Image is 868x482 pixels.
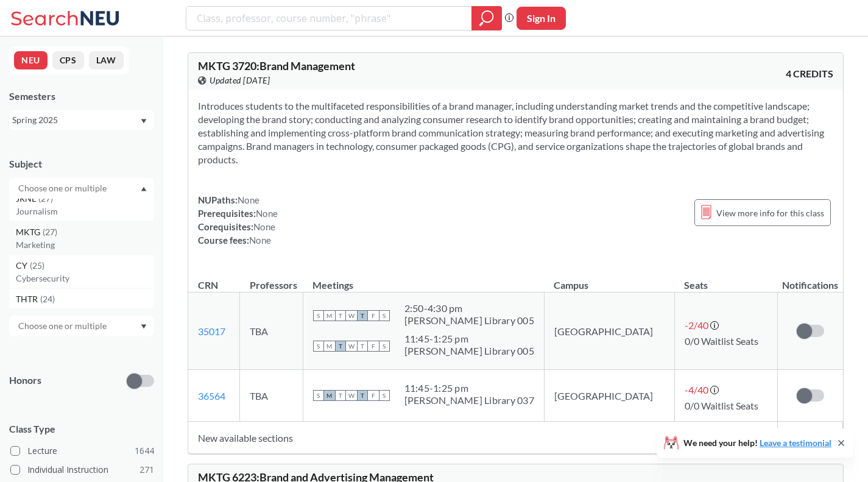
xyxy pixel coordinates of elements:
[357,390,368,401] span: T
[16,239,153,251] p: Marketing
[16,272,153,285] p: Cybersecurity
[256,208,278,219] span: None
[196,8,463,29] input: Class, professor, course number, "phrase"
[335,310,346,321] span: T
[141,119,147,124] svg: Dropdown arrow
[479,10,494,27] svg: magnifying glass
[249,235,271,246] span: None
[368,390,379,401] span: F
[324,341,335,352] span: M
[357,341,368,352] span: T
[777,266,842,292] th: Notifications
[10,443,154,459] label: Lecture
[379,390,390,401] span: S
[368,310,379,321] span: F
[786,67,833,80] span: 4 CREDITS
[404,382,534,394] div: 11:45 - 1:25 pm
[303,266,544,292] th: Meetings
[240,370,303,422] td: TBA
[16,205,153,218] p: Journalism
[544,266,674,292] th: Campus
[198,193,278,247] div: NUPaths: Prerequisites: Corequisites: Course fees:
[30,260,44,271] span: ( 25 )
[12,181,115,196] input: Choose one or multiple
[139,463,154,477] span: 271
[404,333,534,345] div: 11:45 - 1:25 pm
[16,292,40,306] span: THTR
[404,394,534,406] div: [PERSON_NAME] Library 037
[10,462,154,478] label: Individual Instruction
[240,292,303,370] td: TBA
[357,310,368,321] span: T
[404,345,534,357] div: [PERSON_NAME] Library 005
[760,438,831,448] a: Leave a testimonial
[198,278,218,292] div: CRN
[9,157,154,171] div: Subject
[9,422,154,436] span: Class Type
[404,302,534,314] div: 2:50 - 4:30 pm
[9,110,154,130] div: Spring 2025Dropdown arrow
[324,390,335,401] span: M
[471,6,502,30] div: magnifying glass
[198,390,225,402] a: 36564
[238,194,259,205] span: None
[379,341,390,352] span: S
[335,341,346,352] span: T
[346,341,357,352] span: W
[544,292,674,370] td: [GEOGRAPHIC_DATA]
[135,444,154,458] span: 1644
[9,178,154,199] div: Dropdown arrowPTPhysical TherapySOCL(34)SociologyENGL(32)EnglishARCH(31)ArchitectureEEMB(30)Ecolo...
[14,51,48,69] button: NEU
[188,422,777,454] td: New available sections
[379,310,390,321] span: S
[16,225,43,239] span: MKTG
[16,259,30,272] span: CY
[141,186,147,191] svg: Dropdown arrow
[313,310,324,321] span: S
[674,266,777,292] th: Seats
[685,335,758,347] span: 0/0 Waitlist Seats
[335,390,346,401] span: T
[544,370,674,422] td: [GEOGRAPHIC_DATA]
[404,314,534,327] div: [PERSON_NAME] Library 005
[9,90,154,103] div: Semesters
[89,51,124,69] button: LAW
[210,74,270,87] span: Updated [DATE]
[198,59,355,73] span: MKTG 3720 : Brand Management
[12,113,139,127] div: Spring 2025
[43,227,57,237] span: ( 27 )
[9,316,154,336] div: Dropdown arrow
[40,294,55,304] span: ( 24 )
[685,400,758,411] span: 0/0 Waitlist Seats
[346,310,357,321] span: W
[368,341,379,352] span: F
[324,310,335,321] span: M
[9,374,41,388] p: Honors
[346,390,357,401] span: W
[517,7,566,30] button: Sign In
[141,324,147,329] svg: Dropdown arrow
[313,390,324,401] span: S
[198,325,225,337] a: 35017
[685,319,708,331] span: -2 / 40
[16,306,153,318] p: Theatre
[313,341,324,352] span: S
[685,384,708,395] span: -4 / 40
[16,192,38,205] span: JRNL
[38,193,53,204] span: ( 27 )
[52,51,84,69] button: CPS
[240,266,303,292] th: Professors
[716,205,824,221] span: View more info for this class
[12,319,115,333] input: Choose one or multiple
[198,99,833,166] section: Introduces students to the multifaceted responsibilities of a brand manager, including understand...
[683,439,831,447] span: We need your help!
[253,221,275,232] span: None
